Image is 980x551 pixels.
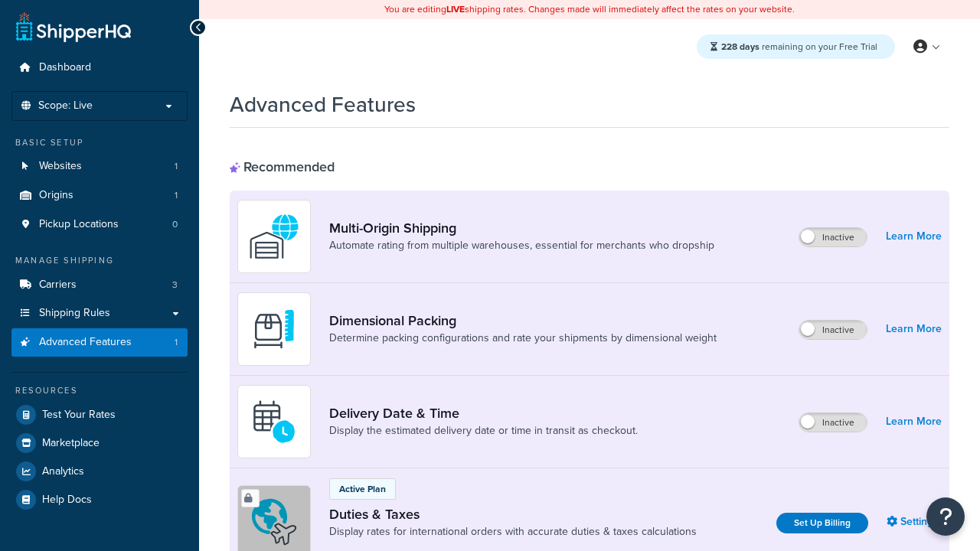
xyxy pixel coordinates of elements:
[247,302,301,356] img: DTVBYsAAAAAASUVORK5CYII=
[799,413,867,432] label: Inactive
[175,336,178,349] span: 1
[11,181,188,210] a: Origins1
[329,312,717,329] a: Dimensional Packing
[329,423,638,439] a: Display the estimated delivery date or time in transit as checkout.
[175,160,178,173] span: 1
[39,218,119,231] span: Pickup Locations
[11,328,188,357] li: Advanced Features
[446,2,465,16] b: LIVE
[38,99,93,112] span: Scope: Live
[42,465,84,478] span: Analytics
[172,218,178,231] span: 0
[11,136,188,149] div: Basic Setup
[339,482,386,496] p: Active Plan
[11,152,188,181] li: Websites
[247,395,301,448] img: gfkeb5ejjkALwAAAABJRU5ErkJggg==
[39,160,82,173] span: Websites
[39,61,91,74] span: Dashboard
[329,405,638,422] a: Delivery Date & Time
[329,220,714,236] a: Multi-Origin Shipping
[776,513,868,533] a: Set Up Billing
[11,54,188,82] a: Dashboard
[11,401,188,429] a: Test Your Rates
[11,271,188,299] li: Carriers
[11,210,188,239] a: Pickup Locations0
[11,458,188,485] a: Analytics
[926,497,965,536] button: Open Resource Center
[721,40,759,54] strong: 228 days
[11,152,188,181] a: Websites1
[886,226,942,247] a: Learn More
[11,254,188,267] div: Manage Shipping
[247,210,301,263] img: WatD5o0RtDAAAAAElFTkSuQmCC
[42,437,100,450] span: Marketplace
[175,189,178,202] span: 1
[11,384,188,397] div: Resources
[172,279,178,292] span: 3
[11,181,188,210] li: Origins
[39,307,110,320] span: Shipping Rules
[11,271,188,299] a: Carriers3
[42,494,92,507] span: Help Docs
[39,279,77,292] span: Carriers
[886,411,942,432] a: Learn More
[329,331,717,346] a: Determine packing configurations and rate your shipments by dimensional weight
[721,40,877,54] span: remaining on your Free Trial
[329,524,697,540] a: Display rates for international orders with accurate duties & taxes calculations
[329,238,714,253] a: Automate rating from multiple warehouses, essential for merchants who dropship
[11,210,188,239] li: Pickup Locations
[42,409,116,422] span: Test Your Rates
[39,336,132,349] span: Advanced Features
[887,511,942,533] a: Settings
[886,318,942,340] a: Learn More
[230,158,335,175] div: Recommended
[11,429,188,457] a: Marketplace
[230,90,416,119] h1: Advanced Features
[39,189,73,202] span: Origins
[329,506,697,523] a: Duties & Taxes
[11,299,188,328] a: Shipping Rules
[11,486,188,514] a: Help Docs
[799,321,867,339] label: Inactive
[11,328,188,357] a: Advanced Features1
[799,228,867,246] label: Inactive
